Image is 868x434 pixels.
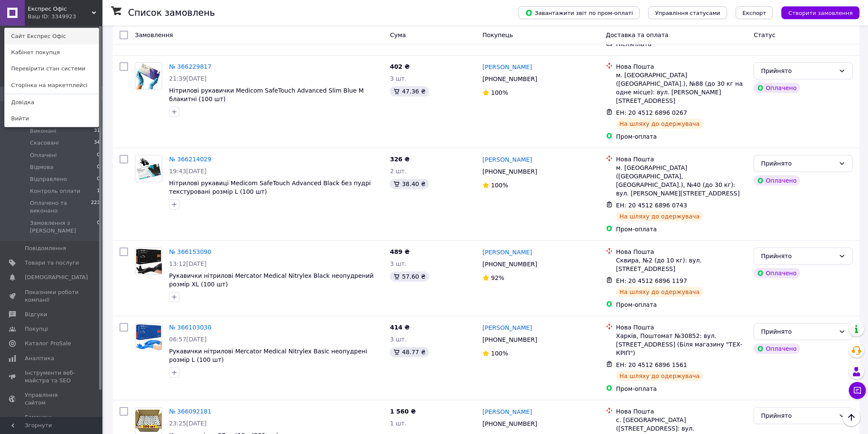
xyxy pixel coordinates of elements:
[736,6,773,19] button: Експорт
[169,324,211,331] a: № 366103030
[754,268,800,278] div: Оплачено
[616,287,703,297] div: На шляху до одержувача
[754,344,800,354] div: Оплачено
[616,62,747,71] div: Нова Пошта
[30,175,67,183] span: Відправлено
[25,414,79,429] span: Гаманець компанії
[135,409,162,433] img: Фото товару
[616,163,747,198] div: м. [GEOGRAPHIC_DATA] ([GEOGRAPHIC_DATA], [GEOGRAPHIC_DATA].), №40 (до 30 кг): вул. [PERSON_NAME][...
[754,32,775,38] span: Статус
[390,168,406,175] span: 2 шт.
[482,155,532,164] a: [PERSON_NAME]
[97,151,100,159] span: 0
[169,420,207,427] span: 23:25[DATE]
[390,408,416,415] span: 1 560 ₴
[5,111,99,127] a: Вийти
[616,361,687,368] span: ЕН: 20 4512 6896 1561
[616,132,747,141] div: Пром-оплата
[655,10,720,16] span: Управління статусами
[30,139,59,147] span: Скасовані
[481,73,539,85] div: [PHONE_NUMBER]
[135,323,162,350] img: Фото товару
[128,8,215,18] h1: Список замовлень
[97,163,100,171] span: 0
[390,336,406,343] span: 3 шт.
[135,155,162,181] img: Фото товару
[390,63,409,70] span: 402 ₴
[491,89,508,96] span: 100%
[482,32,513,38] span: Покупець
[616,277,687,284] span: ЕН: 20 4512 6896 1197
[135,32,173,38] span: Замовлення
[5,77,99,93] a: Сторінка на маркетплейсі
[25,288,79,304] span: Показники роботи компанії
[788,10,853,16] span: Створити замовлення
[25,274,88,281] span: [DEMOGRAPHIC_DATA]
[849,382,866,399] button: Чат з покупцем
[482,248,532,256] a: [PERSON_NAME]
[30,187,80,195] span: Контроль оплати
[616,202,687,209] span: ЕН: 20 4512 6896 0743
[28,13,64,20] div: Ваш ID: 3349923
[616,371,703,381] div: На шляху до одержувача
[169,260,207,267] span: 13:12[DATE]
[742,10,766,16] span: Експорт
[781,6,859,19] button: Створити замовлення
[135,248,162,274] img: Фото товару
[135,155,162,182] a: Фото товару
[5,61,99,77] a: Перевірити стан системи
[616,155,747,163] div: Нова Пошта
[390,248,409,255] span: 489 ₴
[169,408,211,415] a: № 366092181
[616,323,747,332] div: Нова Пошта
[5,94,99,111] a: Довідка
[25,369,79,384] span: Інструменти веб-майстра та SEO
[25,391,79,407] span: Управління сайтом
[491,350,508,357] span: 100%
[481,334,539,346] div: [PHONE_NUMBER]
[169,336,207,343] span: 06:57[DATE]
[482,408,532,416] a: [PERSON_NAME]
[169,63,211,70] a: № 366229817
[481,166,539,178] div: [PHONE_NUMBER]
[169,348,367,363] a: Рукавички нітрилові Mercator Medical Nitrylex Basic неопудрені розмір L (100 шт)
[135,63,162,89] img: Фото товару
[5,28,99,44] a: Сайт Експрес Офіс
[754,175,800,186] div: Оплачено
[761,327,835,336] div: Прийнято
[169,87,364,102] a: Нітрилові рукавички Medicom SafeTouch Advanced Slim Blue M блакитні (100 шт)
[481,258,539,270] div: [PHONE_NUMBER]
[25,355,54,362] span: Аналітика
[390,347,429,357] div: 48.77 ₴
[481,418,539,430] div: [PHONE_NUMBER]
[616,119,703,129] div: На шляху до одержувача
[30,199,91,215] span: Оплачено та виконано
[518,6,640,19] button: Завантажити звіт по пром-оплаті
[169,37,240,44] a: 3 товара у замовленні
[94,127,100,135] span: 31
[97,175,100,183] span: 0
[135,248,162,275] a: Фото товару
[616,71,747,105] div: м. [GEOGRAPHIC_DATA] ([GEOGRAPHIC_DATA].), №88 (до 30 кг на одне місце): вул. [PERSON_NAME][STREE...
[390,324,409,331] span: 414 ₴
[30,151,57,159] span: Оплачені
[616,256,747,273] div: Сквира, №2 (до 10 кг): вул. [STREET_ADDRESS]
[390,75,406,82] span: 3 шт.
[30,163,53,171] span: Відмова
[28,5,92,13] span: Експрес Офіс
[390,260,406,267] span: 3 шт.
[648,6,727,19] button: Управління статусами
[5,44,99,61] a: Кабінет покупця
[25,325,48,333] span: Покупці
[169,248,211,255] a: № 366153090
[169,272,374,288] span: Рукавички нітрилові Mercator Medical Nitrylex Black неопудрений розмір XL (100 шт)
[169,75,207,82] span: 21:39[DATE]
[30,219,97,235] span: Замовлення з [PERSON_NAME]
[616,225,747,233] div: Пром-оплата
[616,211,703,221] div: На шляху до одержувача
[169,168,207,175] span: 19:43[DATE]
[390,179,429,189] div: 38.40 ₴
[91,199,100,215] span: 223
